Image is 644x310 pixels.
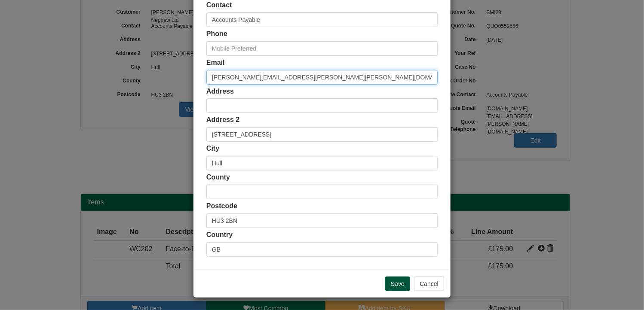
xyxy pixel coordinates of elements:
[206,29,227,39] label: Phone
[206,0,232,10] label: Contact
[206,58,225,68] label: Email
[206,115,239,125] label: Address 2
[206,144,219,154] label: City
[206,230,233,240] label: Country
[206,201,237,211] label: Postcode
[385,277,410,291] input: Save
[414,277,444,291] button: Cancel
[206,173,230,182] label: County
[206,41,438,56] input: Mobile Preferred
[206,87,234,97] label: Address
